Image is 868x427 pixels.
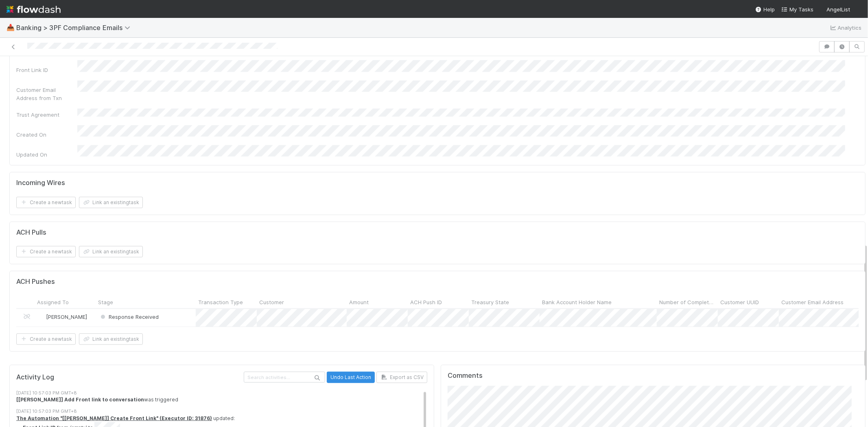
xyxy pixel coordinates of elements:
a: Analytics [829,23,861,33]
div: Updated On [16,150,77,159]
div: [DATE] 10:57:03 PM GMT+8 [16,390,434,396]
button: Undo Last Action [327,372,375,383]
div: Trust Agreement [16,111,77,119]
span: Assigned To [37,298,69,306]
span: Amount [349,298,369,306]
h5: Incoming Wires [16,179,65,187]
span: Number of Completed ACHs from Account [659,298,716,306]
button: Create a newtask [16,333,76,345]
span: ACH Push ID [410,298,442,306]
button: Link an existingtask [79,246,143,257]
img: avatar_1a1d5361-16dd-4910-a949-020dcd9f55a3.png [853,6,861,14]
button: Create a newtask [16,197,76,208]
strong: [[PERSON_NAME]] Add Front link to conversation [16,396,144,403]
span: Customer Email Address [781,298,844,306]
img: avatar_1a1d5361-16dd-4910-a949-020dcd9f55a3.png [38,314,45,320]
img: logo-inverted-e16ddd16eac7371096b0.svg [7,2,61,16]
button: Link an existingtask [79,197,143,208]
h5: ACH Pulls [16,229,46,237]
h5: Activity Log [16,373,242,381]
input: Search activities... [244,372,325,383]
span: Stage [98,298,113,306]
span: Banking > 3PF Compliance Emails [16,24,134,32]
span: AngelList [826,6,850,13]
div: Customer Email Address from Txn [16,86,77,102]
span: Treasury State [471,298,509,306]
div: Front Link ID [16,66,77,74]
div: [PERSON_NAME] [38,313,87,321]
a: My Tasks [781,5,813,13]
div: Created On [16,131,77,139]
span: Response Received [99,314,159,320]
a: The Automation "[[PERSON_NAME]] Create Front Link" (Executor ID: 31876) [16,415,212,421]
div: was triggered [16,396,434,403]
h5: ACH Pushes [16,278,55,286]
span: 📥 [7,24,15,31]
button: Link an existingtask [79,333,143,345]
button: Create a newtask [16,246,76,257]
button: Export as CSV [376,372,427,383]
div: Help [755,5,775,13]
div: [DATE] 10:57:03 PM GMT+8 [16,408,434,415]
span: Customer UUID [720,298,759,306]
span: Transaction Type [198,298,243,306]
span: [PERSON_NAME] [46,314,87,320]
div: Response Received [99,313,159,321]
span: Bank Account Holder Name [542,298,612,306]
span: My Tasks [781,6,813,13]
span: Customer [259,298,284,306]
h5: Comments [448,372,859,380]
